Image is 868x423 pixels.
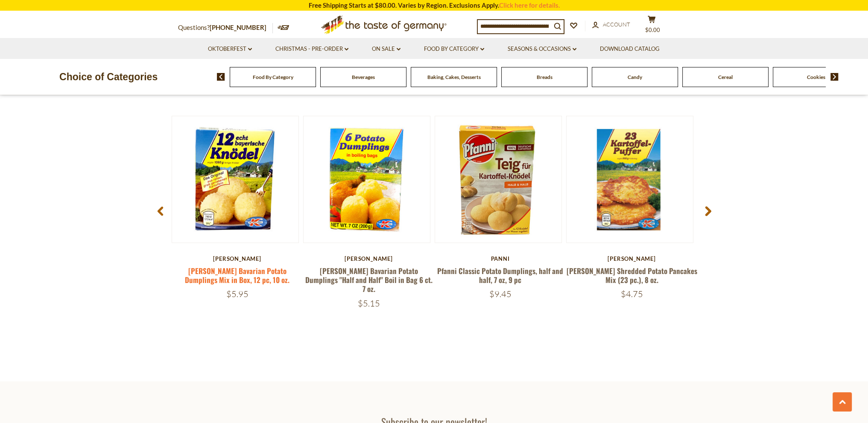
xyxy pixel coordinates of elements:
[567,265,697,285] a: [PERSON_NAME] Shredded Potato Pancakes Mix (23 pc.), 8 oz.
[600,44,660,54] a: Download Catalog
[603,21,630,28] span: Account
[352,74,375,80] a: Beverages
[208,44,252,54] a: Oktoberfest
[372,44,400,54] a: On Sale
[566,255,698,262] div: [PERSON_NAME]
[172,255,303,262] div: [PERSON_NAME]
[830,73,839,81] img: next arrow
[537,74,552,80] a: Breads
[807,74,825,80] a: Cookies
[435,255,566,262] div: Panni
[718,74,733,80] a: Cereal
[499,1,560,9] a: Click here for details.
[226,289,248,299] span: $5.95
[172,116,298,242] img: Dr. Knoll Bavarian Potato Dumplings Mix in Box, 12 pc, 10 oz.
[567,116,693,242] img: Dr. Knoll Kartoffel Puffer
[178,22,273,33] p: Questions?
[437,265,563,285] a: Pfanni Classic Potato Dumplings, half and half, 7 oz, 9 pc
[435,116,561,242] img: Pfanni Classic Potato Dumplings, half and half, 7 oz, 9 pc
[305,265,433,295] a: [PERSON_NAME] Bavarian Potato Dumplings "Half and Half" Boil in Bag 6 ct. 7 oz.
[427,74,481,80] a: Baking, Cakes, Desserts
[217,73,225,81] img: previous arrow
[621,289,643,299] span: $4.75
[645,26,660,33] span: $0.00
[489,289,511,299] span: $9.45
[358,298,380,309] span: $5.15
[592,20,630,29] a: Account
[628,74,642,80] a: Candy
[185,265,289,285] a: [PERSON_NAME] Bavarian Potato Dumplings Mix in Box, 12 pc, 10 oz.
[639,15,665,37] button: $0.00
[508,44,576,54] a: Seasons & Occasions
[210,23,266,31] a: [PHONE_NUMBER]
[253,74,293,80] a: Food By Category
[304,116,430,242] img: Dr. Knoll Bavarian Potato Dumplings "Half and Half" Boil in Bag 6 ct. 7 oz.
[303,255,435,262] div: [PERSON_NAME]
[275,44,348,54] a: Christmas - PRE-ORDER
[424,44,484,54] a: Food By Category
